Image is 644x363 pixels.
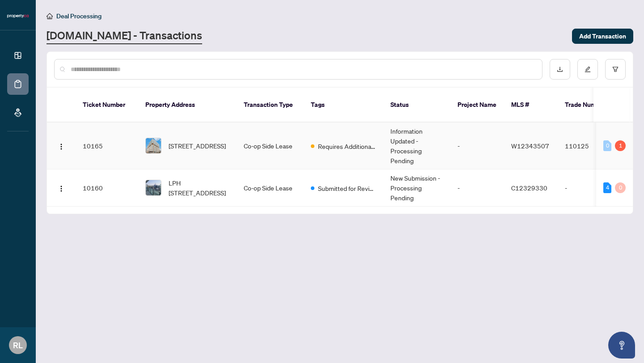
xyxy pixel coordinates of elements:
button: edit [577,59,598,80]
img: thumbnail-img [146,138,161,153]
div: 4 [603,182,611,193]
th: MLS # [504,88,558,122]
th: Transaction Type [237,88,304,122]
button: Add Transaction [572,29,633,44]
th: Property Address [138,88,237,122]
span: LPH [STREET_ADDRESS] [169,178,229,198]
div: 1 [615,140,626,151]
td: - [558,169,620,207]
td: - [450,122,504,169]
th: Project Name [450,88,504,122]
th: Status [383,88,450,122]
img: Logo [58,143,65,150]
span: C12329330 [511,184,547,192]
button: Logo [54,181,68,195]
span: W12343507 [511,142,549,150]
span: [STREET_ADDRESS] [169,141,226,151]
img: thumbnail-img [146,180,161,195]
span: RL [13,339,23,351]
button: Open asap [608,332,635,359]
span: Deal Processing [56,12,102,20]
button: Logo [54,139,68,153]
th: Trade Number [558,88,620,122]
span: Submitted for Review [318,183,376,193]
td: Information Updated - Processing Pending [383,122,450,169]
th: Ticket Number [76,88,138,122]
div: 0 [603,140,611,151]
div: 0 [615,182,626,193]
img: Logo [58,185,65,192]
th: Tags [304,88,383,122]
a: [DOMAIN_NAME] - Transactions [47,28,202,44]
td: Co-op Side Lease [237,122,304,169]
span: edit [585,66,591,72]
td: New Submission - Processing Pending [383,169,450,207]
td: Co-op Side Lease [237,169,304,207]
span: Requires Additional Docs [318,141,376,151]
span: filter [612,66,619,72]
button: download [550,59,570,80]
td: - [450,169,504,207]
span: home [47,13,53,19]
button: filter [605,59,626,80]
td: 10165 [76,122,138,169]
td: 10160 [76,169,138,207]
span: Add Transaction [579,29,626,43]
img: logo [7,13,29,19]
td: 110125 [558,122,620,169]
span: download [557,66,563,72]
